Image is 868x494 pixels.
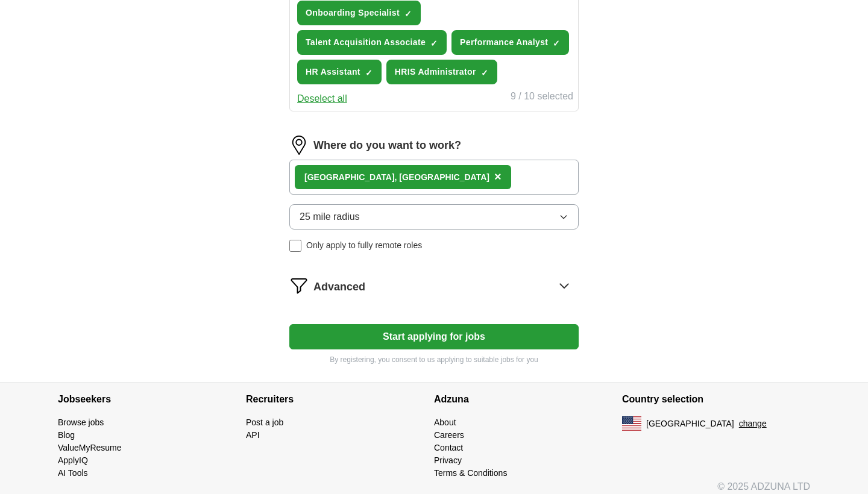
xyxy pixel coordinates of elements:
[306,36,426,49] span: Talent Acquisition Associate
[511,89,573,106] div: 9 / 10 selected
[289,240,301,252] input: Only apply to fully remote roles
[434,455,462,465] a: Privacy
[434,468,507,478] a: Terms & Conditions
[58,468,88,478] a: AI Tools
[306,239,422,252] span: Only apply to fully remote roles
[404,9,412,19] span: ✓
[646,417,734,430] span: [GEOGRAPHIC_DATA]
[289,276,309,295] img: filter
[434,443,463,452] a: Contact
[300,210,360,224] span: 25 mile radius
[739,417,767,430] button: change
[289,136,309,155] img: location.png
[386,60,497,84] button: HRIS Administrator✓
[297,92,347,106] button: Deselect all
[58,417,104,427] a: Browse jobs
[481,68,488,78] span: ✓
[313,137,461,154] label: Where do you want to work?
[289,354,579,365] p: By registering, you consent to us applying to suitable jobs for you
[306,66,360,78] span: HR Assistant
[297,30,447,55] button: Talent Acquisition Associate✓
[304,172,489,182] strong: [GEOGRAPHIC_DATA], [GEOGRAPHIC_DATA]
[434,430,464,440] a: Careers
[246,417,283,427] a: Post a job
[430,39,438,48] span: ✓
[58,443,122,452] a: ValueMyResume
[460,36,548,49] span: Performance Analyst
[622,383,810,416] h4: Country selection
[289,204,579,230] button: 25 mile radius
[365,68,373,78] span: ✓
[297,60,382,84] button: HR Assistant✓
[434,417,456,427] a: About
[494,170,502,183] span: ×
[553,39,560,48] span: ✓
[246,430,260,440] a: API
[622,416,641,431] img: US flag
[58,430,75,440] a: Blog
[306,7,400,19] span: Onboarding Specialist
[494,168,502,186] button: ×
[58,455,88,465] a: ApplyIQ
[395,66,476,78] span: HRIS Administrator
[289,324,579,349] button: Start applying for jobs
[451,30,569,55] button: Performance Analyst✓
[297,1,421,25] button: Onboarding Specialist✓
[313,279,365,295] span: Advanced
